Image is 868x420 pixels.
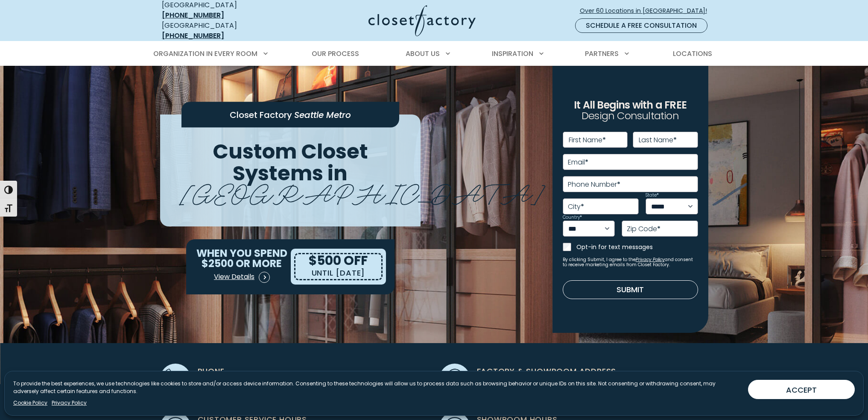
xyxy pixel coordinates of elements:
span: Organization in Every Room [153,49,257,59]
label: Opt-in for text messages [576,243,698,251]
label: Zip Code [627,226,660,232]
span: Design Consultation [582,109,679,123]
span: About Us [406,49,440,59]
span: View Details [214,272,254,282]
span: It All Begins with a FREE [574,98,687,112]
label: Phone Number [568,181,620,188]
label: City [568,203,584,210]
span: Over 60 Locations in [GEOGRAPHIC_DATA]! [580,6,714,15]
label: Country [563,215,582,220]
span: Our Process [312,49,359,59]
a: Schedule a Free Consultation [575,18,707,33]
label: Email [568,159,588,166]
p: To provide the best experiences, we use technologies like cookies to store and/or access device i... [13,380,741,395]
label: Last Name [639,137,677,144]
span: $500 OFF [309,251,368,270]
a: Privacy Policy [636,256,665,263]
small: By clicking Submit, I agree to the and consent to receive marketing emails from Closet Factory. [563,257,698,267]
span: Locations [673,49,712,59]
span: Custom Closet Systems in [213,137,368,188]
a: [PHONE_NUMBER] [162,31,224,41]
span: Seattle Metro [294,109,351,121]
button: Submit [563,280,698,299]
a: [PHONE_NUMBER] [162,10,224,20]
a: Cookie Policy [13,399,47,407]
a: View Details [213,269,270,286]
label: State [646,193,659,197]
span: Partners [585,49,619,59]
span: Inspiration [492,49,533,59]
label: First Name [569,137,606,144]
span: Phone [198,365,225,377]
span: [GEOGRAPHIC_DATA] [180,172,545,211]
img: Closet Factory Logo [368,5,476,36]
span: Closet Factory [230,109,292,121]
a: Over 60 Locations in [GEOGRAPHIC_DATA]! [579,3,714,18]
a: Privacy Policy [52,399,87,407]
span: Factory & Showroom Address [477,365,617,377]
div: [GEOGRAPHIC_DATA] [162,21,286,41]
nav: Primary Menu [147,42,721,66]
button: ACCEPT [748,380,855,399]
p: UNTIL [DATE] [312,267,365,279]
span: WHEN YOU SPEND $2500 OR MORE [196,246,287,270]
